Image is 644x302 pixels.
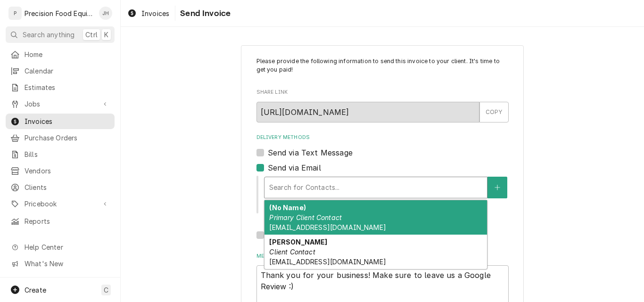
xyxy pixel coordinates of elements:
svg: Create New Contact [495,184,500,191]
a: Go to Help Center [6,239,115,255]
span: C [104,285,108,295]
span: [EMAIL_ADDRESS][DOMAIN_NAME] [269,223,386,231]
span: K [104,30,108,40]
div: Share Link [256,89,509,122]
div: Jason Hertel's Avatar [99,7,112,20]
a: Go to Pricebook [6,196,115,212]
a: Invoices [6,114,115,129]
span: Invoices [25,116,110,126]
span: [EMAIL_ADDRESS][DOMAIN_NAME] [269,258,386,266]
a: Calendar [6,63,115,79]
a: Bills [6,147,115,162]
span: Vendors [25,166,110,176]
span: Send Invoice [177,7,231,20]
a: Clients [6,180,115,195]
strong: [PERSON_NAME] [269,238,327,246]
button: Search anythingCtrlK [6,26,115,43]
label: Share Link [256,89,509,96]
span: Pricebook [25,199,96,209]
p: Please provide the following information to send this invoice to your client. It's time to get yo... [256,57,509,74]
span: Help Center [25,242,109,252]
label: Send via Email [268,162,321,173]
label: Send via Text Message [268,147,353,158]
button: Create New Contact [487,177,507,198]
span: Estimates [25,82,110,92]
a: Invoices [124,6,173,21]
span: Invoices [141,8,169,18]
span: Clients [25,182,110,192]
a: Estimates [6,80,115,95]
span: Ctrl [85,30,98,40]
span: Create [25,286,46,294]
a: Go to Jobs [6,96,115,112]
span: Calendar [25,66,110,76]
a: Reports [6,213,115,229]
label: Message to Client [256,253,509,260]
span: Reports [25,216,110,226]
span: Bills [25,149,110,159]
span: Purchase Orders [25,133,110,143]
a: Go to What's New [6,256,115,271]
a: Vendors [6,163,115,179]
div: JH [99,7,112,20]
div: Delivery Methods [256,134,509,241]
a: Home [6,47,115,62]
strong: (No Name) [269,204,305,212]
label: Delivery Methods [256,134,509,141]
em: Client Contact [269,248,315,256]
div: P [8,7,22,20]
div: Precision Food Equipment LLC [25,8,94,18]
span: Search anything [23,30,74,40]
a: Purchase Orders [6,130,115,146]
em: Primary Client Contact [269,213,342,221]
span: Home [25,49,110,59]
button: COPY [479,102,509,122]
span: What's New [25,259,109,269]
span: Jobs [25,99,96,109]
